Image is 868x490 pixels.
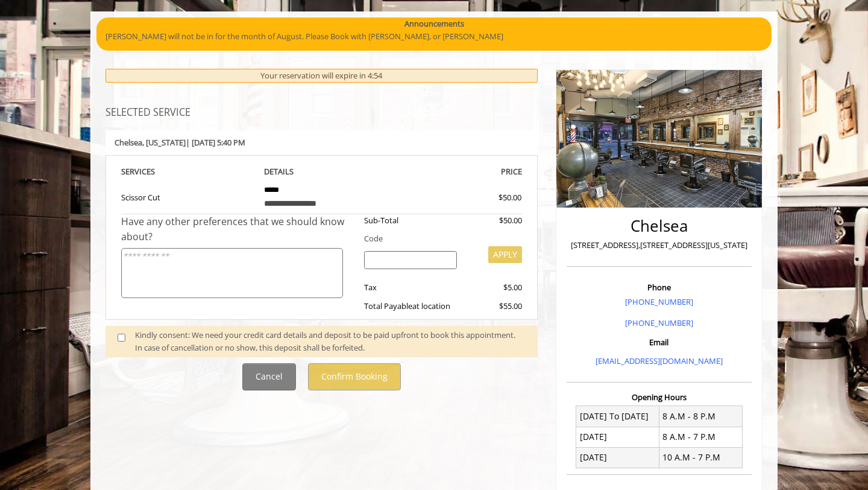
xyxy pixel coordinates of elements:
[412,301,450,311] span: at location
[570,239,749,252] p: [STREET_ADDRESS],[STREET_ADDRESS][US_STATE]
[404,17,464,30] b: Announcements
[255,165,389,179] th: DETAILS
[576,447,659,468] td: [DATE]
[355,281,467,294] div: Tax
[625,296,693,307] a: [PHONE_NUMBER]
[105,107,538,118] h3: SELECTED SERVICE
[567,393,752,401] h3: Opening Hours
[115,137,245,148] b: Chelsea | [DATE] 5:40 PM
[466,281,521,294] div: $5.00
[135,329,526,354] div: Kindly consent: We need your credit card details and deposit to be paid upfront to book this appo...
[488,246,522,263] button: APPLY
[121,178,255,214] td: Scissor Cut
[455,191,521,204] div: $50.00
[659,427,742,447] td: 8 A.M - 7 P.M
[142,137,186,148] span: , [US_STATE]
[121,165,255,179] th: SERVICE
[355,214,467,227] div: Sub-Total
[576,427,659,447] td: [DATE]
[308,363,401,390] button: Confirm Booking
[105,69,538,83] div: Your reservation will expire in 4:54
[151,166,155,177] span: S
[388,165,522,179] th: PRICE
[466,214,521,227] div: $50.00
[242,363,296,390] button: Cancel
[570,283,749,291] h3: Phone
[596,355,723,366] a: [EMAIL_ADDRESS][DOMAIN_NAME]
[355,300,467,313] div: Total Payable
[625,317,693,328] a: [PHONE_NUMBER]
[105,30,763,43] p: [PERSON_NAME] will not be in for the month of August. Please Book with [PERSON_NAME], or [PERSON_...
[570,217,749,235] h2: Chelsea
[576,406,659,427] td: [DATE] To [DATE]
[570,338,749,346] h3: Email
[121,214,355,245] div: Have any other preferences that we should know about?
[659,406,742,427] td: 8 A.M - 8 P.M
[659,447,742,468] td: 10 A.M - 7 P.M
[466,300,521,313] div: $55.00
[355,232,522,245] div: Code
